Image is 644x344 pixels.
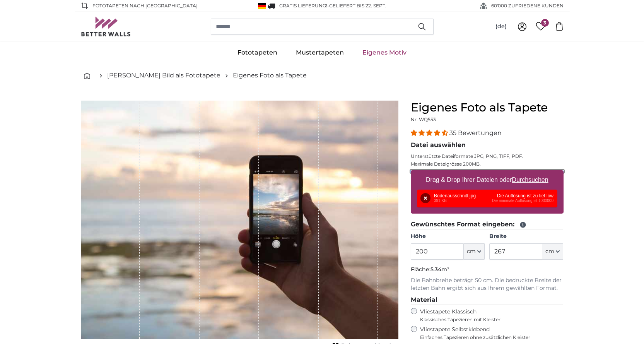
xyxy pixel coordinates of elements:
[420,308,557,323] label: Vliestapete Klassisch
[542,243,563,260] button: cm
[329,3,386,9] span: Geliefert bis 22. Sept.
[423,172,552,188] label: Drag & Drop Ihrer Dateien oder
[430,266,449,273] span: 5.34m²
[411,277,564,292] p: Die Bahnbreite beträgt 50 cm. Die bedruckte Breite der letzten Bahn ergibt sich aus Ihrem gewählt...
[411,129,449,137] span: 4.34 stars
[287,43,353,63] a: Mustertapeten
[411,116,436,122] span: Nr. WQ553
[411,295,564,305] legend: Material
[464,243,485,260] button: cm
[411,101,564,115] h1: Eigenes Foto als Tapete
[420,317,557,323] span: Klassisches Tapezieren mit Kleister
[420,334,564,341] span: Einfaches Tapezieren ohne zusätzlichen Kleister
[258,3,266,9] img: Deutschland
[491,2,564,9] span: 60'000 ZUFRIEDENE KUNDEN
[512,176,548,183] u: Durchsuchen
[411,153,564,159] p: Unterstützte Dateiformate JPG, PNG, TIFF, PDF.
[411,220,564,229] legend: Gewünschtes Format eingeben:
[545,248,554,255] span: cm
[81,17,131,36] img: Betterwalls
[327,3,386,9] span: -
[489,233,563,240] label: Breite
[411,161,564,167] p: Maximale Dateigrösse 200MB.
[81,63,564,88] nav: breadcrumbs
[411,140,564,150] legend: Datei auswählen
[279,3,327,9] span: GRATIS Lieferung!
[449,129,502,137] span: 35 Bewertungen
[233,71,307,80] a: Eigenes Foto als Tapete
[411,266,564,274] p: Fläche:
[353,43,416,63] a: Eigenes Motiv
[467,248,476,255] span: cm
[541,19,549,27] span: 3
[92,2,198,9] span: Fototapeten nach [GEOGRAPHIC_DATA]
[420,326,564,341] label: Vliestapete Selbstklebend
[107,71,220,80] a: [PERSON_NAME] Bild als Fototapete
[411,233,485,240] label: Höhe
[489,20,513,34] button: (de)
[228,43,287,63] a: Fototapeten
